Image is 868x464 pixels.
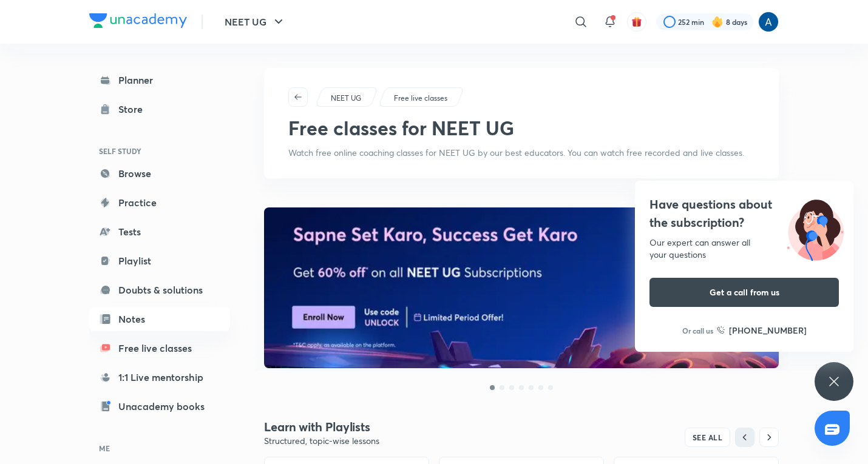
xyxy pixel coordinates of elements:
[264,435,521,447] p: Structured, topic-wise lessons
[89,190,230,215] a: Practice
[649,278,839,307] button: Get a call from us
[264,207,779,370] a: banner
[631,16,642,27] img: avatar
[711,16,724,28] img: streak
[89,394,230,419] a: Unacademy books
[649,237,839,261] div: Our expert can answer all your questions
[288,147,744,159] p: Watch free online coaching classes for NEET UG by our best educators. You can watch free recorded...
[89,249,230,273] a: Playlist
[264,207,779,368] img: banner
[89,336,230,360] a: Free live classes
[89,97,230,121] a: Store
[693,433,723,442] span: SEE ALL
[627,12,646,32] button: avatar
[685,428,731,447] button: SEE ALL
[89,220,230,244] a: Tests
[217,10,293,34] button: NEET UG
[777,195,853,261] img: ttu_illustration_new.svg
[649,195,839,232] h4: Have questions about the subscription?
[118,102,150,116] div: Store
[392,93,450,104] a: Free live classes
[89,278,230,302] a: Doubts & solutions
[329,93,364,104] a: NEET UG
[331,93,361,104] p: NEET UG
[89,307,230,331] a: Notes
[729,324,807,337] h6: [PHONE_NUMBER]
[89,13,187,28] img: Company Logo
[758,12,779,32] img: Anees Ahmed
[89,365,230,389] a: 1:1 Live mentorship
[89,68,230,92] a: Planner
[394,93,447,104] p: Free live classes
[89,13,187,31] a: Company Logo
[682,325,713,336] p: Or call us
[89,438,230,459] h6: ME
[89,141,230,161] h6: SELF STUDY
[264,419,521,435] h4: Learn with Playlists
[717,324,807,337] a: [PHONE_NUMBER]
[89,161,230,186] a: Browse
[288,116,514,140] h1: Free classes for NEET UG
